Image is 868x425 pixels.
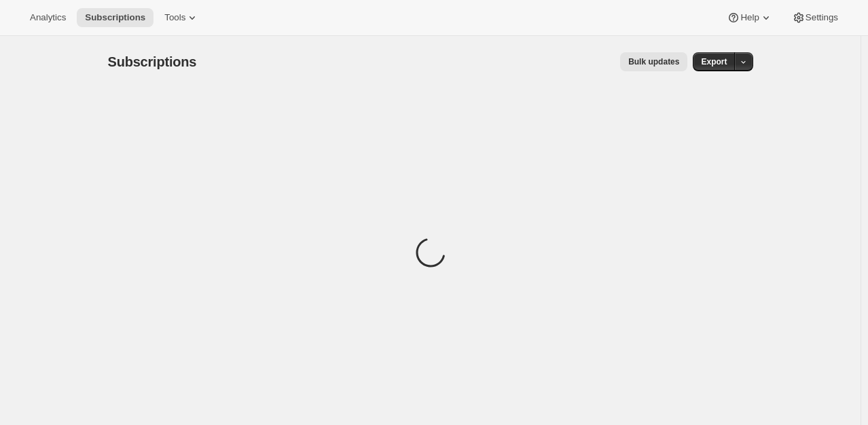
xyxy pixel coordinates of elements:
[719,8,780,27] button: Help
[784,8,846,27] button: Settings
[108,54,197,69] span: Subscriptions
[701,56,727,67] span: Export
[693,52,735,71] button: Export
[164,12,185,23] span: Tools
[85,12,145,23] span: Subscriptions
[30,12,66,23] span: Analytics
[740,12,759,23] span: Help
[22,8,74,27] button: Analytics
[156,8,207,27] button: Tools
[620,52,687,71] button: Bulk updates
[806,12,838,23] span: Settings
[628,56,679,67] span: Bulk updates
[77,8,153,27] button: Subscriptions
